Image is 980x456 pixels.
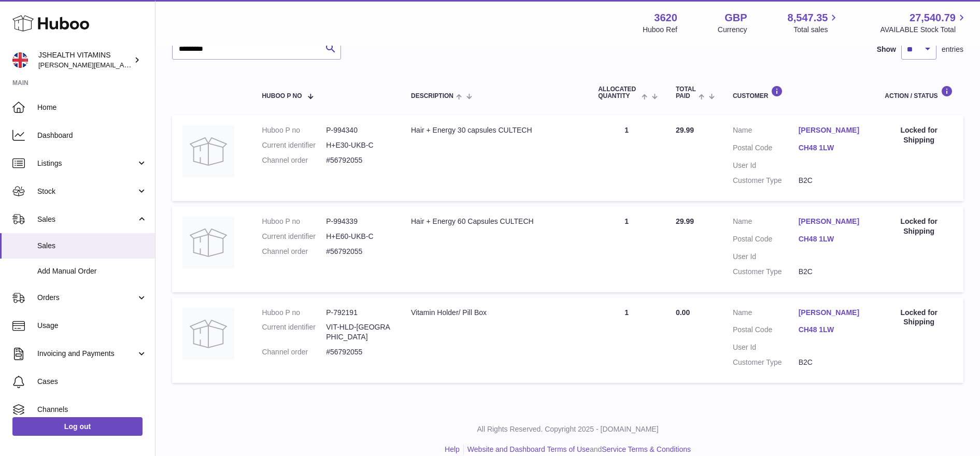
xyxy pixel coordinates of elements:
[37,241,147,251] span: Sales
[262,155,326,165] dt: Channel order
[788,11,840,35] a: 8,547.35 Total sales
[733,325,799,337] dt: Postal Code
[326,217,390,226] dd: P-994339
[467,445,590,453] a: Website and Dashboard Terms of Use
[676,217,694,225] span: 29.99
[262,217,326,226] dt: Huboo P no
[799,325,864,335] a: CH48 1LW
[182,308,234,360] img: no-photo.jpg
[262,247,326,256] dt: Channel order
[733,176,799,186] dt: Customer Type
[910,11,956,25] span: 27,540.79
[326,247,390,256] dd: #56792055
[411,125,577,135] div: Hair + Energy 30 capsules CULTECH
[411,308,577,318] div: Vitamin Holder/ Pill Box
[733,267,799,277] dt: Customer Type
[799,234,864,244] a: CH48 1LW
[262,347,326,357] dt: Channel order
[182,125,234,177] img: no-photo.jpg
[464,445,691,454] li: and
[37,293,136,303] span: Orders
[880,11,968,35] a: 27,540.79 AVAILABLE Stock Total
[326,155,390,165] dd: #56792055
[411,93,453,99] span: Description
[37,321,147,331] span: Usage
[262,93,302,99] span: Huboo P no
[676,126,694,134] span: 29.99
[598,86,638,99] span: ALLOCATED Quantity
[182,217,234,268] img: no-photo.jpg
[733,161,799,170] dt: User Id
[733,143,799,155] dt: Postal Code
[602,445,691,453] a: Service Terms & Conditions
[793,25,840,35] span: Total sales
[733,125,799,138] dt: Name
[411,217,577,226] div: Hair + Energy 60 Capsules CULTECH
[733,343,799,352] dt: User Id
[262,232,326,241] dt: Current identifier
[262,125,326,135] dt: Huboo P no
[788,11,828,25] span: 8,547.35
[799,358,864,367] dd: B2C
[885,125,953,145] div: Locked for Shipping
[654,11,677,25] strong: 3620
[733,85,864,99] div: Customer
[799,143,864,153] a: CH48 1LW
[676,308,690,317] span: 0.00
[12,52,28,68] img: francesca@jshealthvitamins.com
[37,103,147,112] span: Home
[326,125,390,135] dd: P-994340
[733,358,799,367] dt: Customer Type
[676,86,696,99] span: Total paid
[799,217,864,226] a: [PERSON_NAME]
[885,308,953,327] div: Locked for Shipping
[326,322,390,342] dd: VIT-HLD-[GEOGRAPHIC_DATA]
[326,232,390,241] dd: H+E60-UKB-C
[942,45,963,54] span: entries
[643,25,677,35] div: Huboo Ref
[588,115,665,201] td: 1
[880,25,968,35] span: AVAILABLE Stock Total
[37,377,147,387] span: Cases
[733,308,799,320] dt: Name
[733,252,799,262] dt: User Id
[885,217,953,236] div: Locked for Shipping
[733,234,799,247] dt: Postal Code
[326,308,390,318] dd: P-792191
[799,176,864,186] dd: B2C
[588,297,665,383] td: 1
[37,405,147,415] span: Channels
[799,308,864,318] a: [PERSON_NAME]
[38,50,132,70] div: JSHEALTH VITAMINS
[588,206,665,292] td: 1
[37,187,136,196] span: Stock
[718,25,747,35] div: Currency
[262,308,326,318] dt: Huboo P no
[885,85,953,99] div: Action / Status
[445,445,460,453] a: Help
[799,125,864,135] a: [PERSON_NAME]
[38,61,208,69] span: [PERSON_NAME][EMAIL_ADDRESS][DOMAIN_NAME]
[733,217,799,229] dt: Name
[164,424,972,434] p: All Rights Reserved. Copyright 2025 - [DOMAIN_NAME]
[37,215,136,224] span: Sales
[37,349,136,359] span: Invoicing and Payments
[37,159,136,168] span: Listings
[326,140,390,150] dd: H+E30-UKB-C
[37,131,147,140] span: Dashboard
[262,140,326,150] dt: Current identifier
[725,11,747,25] strong: GBP
[326,347,390,357] dd: #56792055
[262,322,326,342] dt: Current identifier
[799,267,864,277] dd: B2C
[877,45,896,54] label: Show
[12,417,143,436] a: Log out
[37,266,147,276] span: Add Manual Order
